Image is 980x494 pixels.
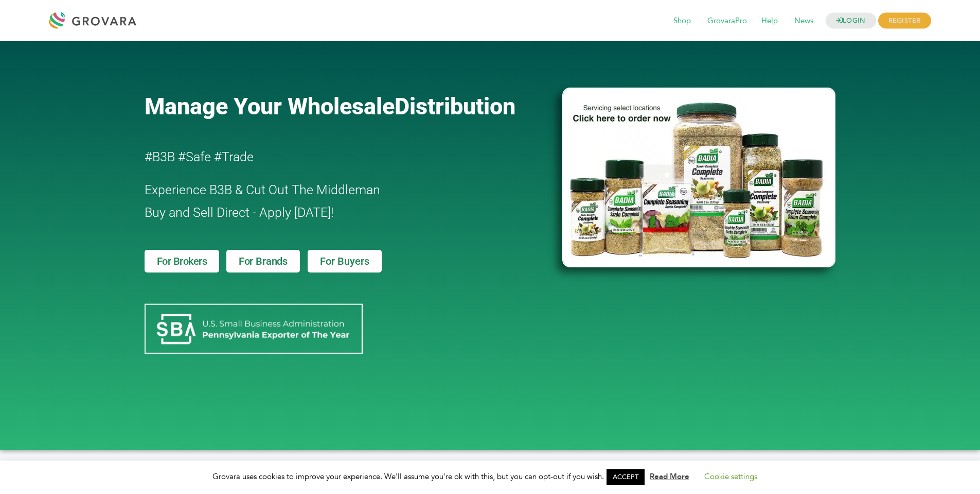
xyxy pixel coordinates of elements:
[212,471,768,482] span: Grovara uses cookies to improve your experience. We'll assume you're ok with this, but you can op...
[308,250,382,272] a: For Buyers
[650,471,689,482] a: Read More
[145,250,220,272] a: For Brokers
[878,13,931,29] span: REGISTER
[704,471,757,482] a: Cookie settings
[320,256,369,266] span: For Buyers
[787,11,821,31] span: News
[145,146,504,168] h2: #B3B #Safe #Trade
[145,93,395,120] span: Manage Your Wholesale
[607,469,645,485] a: ACCEPT
[787,15,821,27] a: News
[239,256,288,266] span: For Brands
[754,15,785,27] a: Help
[826,13,876,29] a: LOGIN
[145,182,380,197] span: Experience B3B & Cut Out The Middleman
[145,93,546,120] a: Manage Your WholesaleDistribution
[700,11,754,31] span: GrovaraPro
[666,11,698,31] span: Shop
[395,93,515,120] span: Distribution
[700,15,754,27] a: GrovaraPro
[157,256,207,266] span: For Brokers
[666,15,698,27] a: Shop
[754,11,785,31] span: Help
[145,205,334,220] span: Buy and Sell Direct - Apply [DATE]!
[226,250,300,272] a: For Brands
